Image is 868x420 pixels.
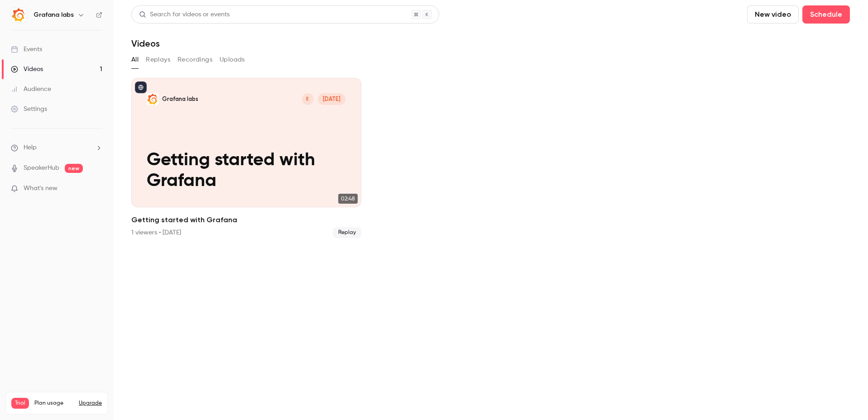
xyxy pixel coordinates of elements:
[34,400,73,407] span: Plan usage
[131,78,850,238] ul: Videos
[79,400,102,407] button: Upgrade
[301,92,314,105] div: E
[11,45,42,54] div: Events
[162,95,198,103] p: Grafana labs
[11,8,26,22] img: Grafana labs
[65,164,83,173] span: new
[333,227,361,238] span: Replay
[11,65,43,74] div: Videos
[147,93,158,105] img: Getting started with Grafana
[24,143,37,153] span: Help
[135,81,147,93] button: published
[131,228,181,237] div: 1 viewers • [DATE]
[802,5,850,24] button: Schedule
[131,215,361,225] h2: Getting started with Grafana
[177,52,212,67] button: Recordings
[747,5,799,24] button: New video
[146,52,170,67] button: Replays
[24,163,59,173] a: SpeakerHub
[11,105,47,114] div: Settings
[147,150,345,191] p: Getting started with Grafana
[338,194,358,204] span: 02:48
[131,78,361,238] li: Getting started with Grafana
[11,143,102,153] li: help-dropdown-opener
[34,10,74,19] h6: Grafana labs
[131,5,850,415] section: Videos
[11,85,51,94] div: Audience
[318,93,345,105] span: [DATE]
[131,52,139,67] button: All
[24,184,58,193] span: What's new
[220,52,245,67] button: Uploads
[11,398,29,409] span: Trial
[139,10,230,19] div: Search for videos or events
[131,78,361,238] a: Getting started with Grafana Grafana labsE[DATE]Getting started with Grafana02:48Getting started ...
[131,38,160,49] h1: Videos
